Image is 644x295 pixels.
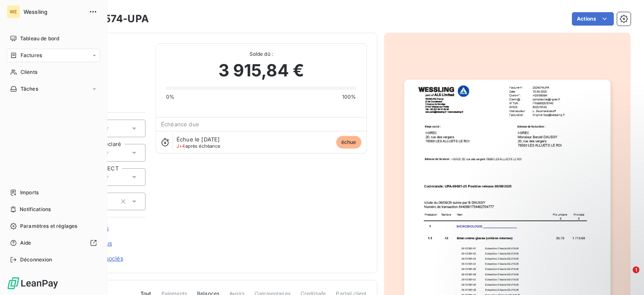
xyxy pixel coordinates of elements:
span: 0% [166,93,174,101]
span: 100% [342,93,356,101]
span: Notifications [20,206,51,213]
img: Logo LeanPay [7,277,59,290]
span: après échéance [177,144,221,149]
span: Échéance due [161,121,199,128]
span: Solde dû : [166,50,356,58]
span: Paramètres et réglages [20,222,77,230]
button: Actions [572,12,614,26]
span: échue [336,136,361,149]
h3: 2524574-UPA [78,11,149,26]
iframe: Intercom notifications message [476,214,644,272]
span: Imports [20,189,39,196]
span: 3 915,84 € [218,58,304,83]
span: Tâches [21,85,38,93]
span: J+4 [177,143,185,149]
a: Aide [7,236,100,250]
span: Échue le [DATE] [177,136,220,143]
span: Tableau de bord [20,35,59,42]
span: Wessling [23,8,84,15]
iframe: Intercom live chat [615,266,636,287]
span: Clients [21,68,37,76]
span: Aide [20,239,31,247]
span: 1 [633,266,639,273]
span: Déconnexion [20,256,52,264]
div: WE [7,5,20,18]
span: Factures [21,52,42,59]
